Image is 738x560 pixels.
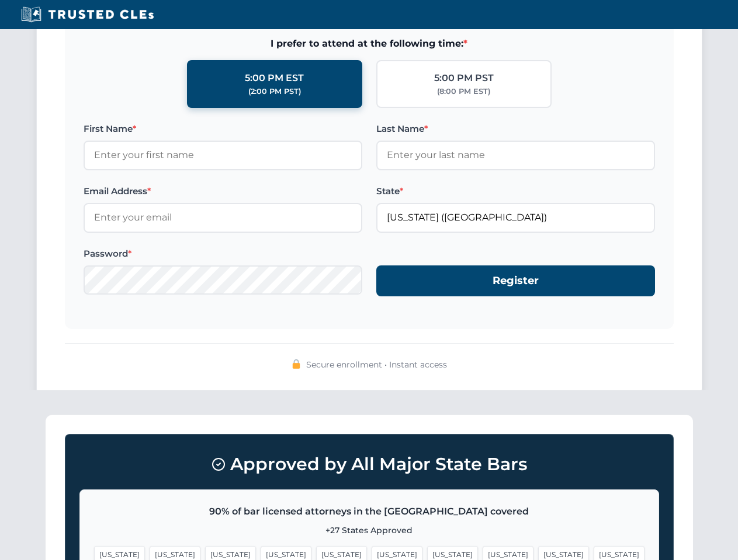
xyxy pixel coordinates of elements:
[79,449,659,480] h3: Approved by All Major State Bars
[84,36,655,51] span: I prefer to attend at the following time:
[306,358,447,371] span: Secure enrollment • Instant access
[376,122,655,136] label: Last Name
[434,71,494,86] div: 5:00 PM PST
[292,359,301,369] img: 🔒
[376,203,655,232] input: Florida (FL)
[84,203,362,232] input: Enter your email
[18,6,157,23] img: Trusted CLEs
[437,86,490,97] div: (8:00 PM EST)
[248,86,301,97] div: (2:00 PM PST)
[94,524,645,537] p: +27 States Approved
[245,71,304,86] div: 5:00 PM EST
[84,247,362,261] label: Password
[84,122,362,136] label: First Name
[84,184,362,198] label: Email Address
[376,265,655,296] button: Register
[84,141,362,170] input: Enter your first name
[94,504,645,519] p: 90% of bar licensed attorneys in the [GEOGRAPHIC_DATA] covered
[376,184,655,198] label: State
[376,141,655,170] input: Enter your last name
